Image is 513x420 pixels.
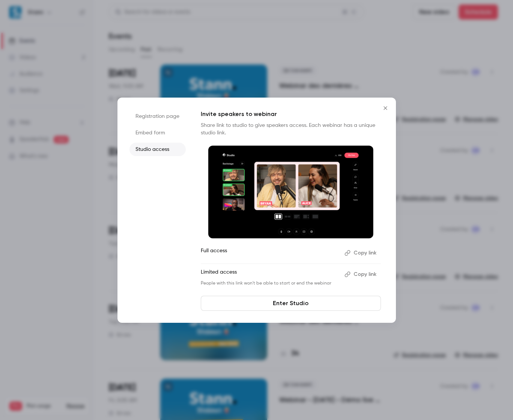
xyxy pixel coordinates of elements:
a: Enter Studio [201,296,381,311]
p: Limited access [201,268,338,280]
p: Share link to studio to give speakers access. Each webinar has a unique studio link. [201,122,381,137]
button: Copy link [341,268,381,280]
li: Studio access [129,143,186,156]
p: Full access [201,247,338,259]
p: People with this link won't be able to start or end the webinar [201,280,338,286]
li: Registration page [129,110,186,123]
button: Close [378,101,393,116]
p: Invite speakers to webinar [201,110,381,119]
img: Invite speakers to webinar [208,146,373,239]
li: Embed form [129,126,186,140]
button: Copy link [341,247,381,259]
